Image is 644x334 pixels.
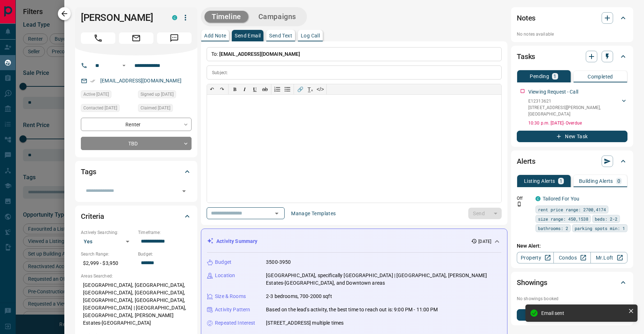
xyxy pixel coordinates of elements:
[253,86,257,92] span: 𝐔
[81,137,192,150] div: TBD
[90,78,95,83] svg: Email Verified
[141,104,170,112] span: Claimed [DATE]
[141,91,174,98] span: Signed up [DATE]
[235,33,261,38] p: Send Email
[100,78,181,83] a: [EMAIL_ADDRESS][DOMAIN_NAME]
[215,258,231,266] p: Budget
[216,238,257,245] p: Activity Summary
[517,31,627,37] p: No notes available
[179,186,189,196] button: Open
[528,88,578,96] p: Viewing Request - Call
[588,74,613,79] p: Completed
[590,252,627,263] a: Mr.Loft
[272,208,282,218] button: Open
[204,11,248,23] button: Timeline
[266,306,438,313] p: Based on the lead's activity, the best time to reach out is: 9:00 PM - 11:00 PM
[517,9,627,27] div: Notes
[517,48,627,65] div: Tasks
[81,166,96,177] h2: Tags
[517,309,627,321] button: New Showing
[305,84,315,94] button: T̲ₓ
[517,295,627,302] p: No showings booked
[266,258,291,266] p: 3500-3950
[81,90,134,100] div: Tue Aug 05 2025
[579,179,613,184] p: Building Alerts
[260,84,270,94] button: ab
[207,47,502,61] p: To:
[81,273,192,279] p: Areas Searched:
[172,15,177,20] div: condos.ca
[215,272,235,279] p: Location
[538,215,588,222] span: size range: 450,1538
[219,51,300,57] span: [EMAIL_ADDRESS][DOMAIN_NAME]
[528,96,627,119] div: E12313621[STREET_ADDRESS][PERSON_NAME],[GEOGRAPHIC_DATA]
[266,293,332,300] p: 2-3 bedrooms, 700-2000 sqft
[262,86,268,92] s: ab
[543,196,579,202] a: Tailored For You
[538,225,568,232] span: bathrooms: 2
[528,98,620,104] p: E12313621
[204,33,226,38] p: Add Note
[207,84,217,94] button: ↶
[138,229,192,236] p: Timeframe:
[517,252,554,263] a: Property
[524,179,555,184] p: Listing Alerts
[251,11,303,23] button: Campaigns
[138,104,192,114] div: Wed Aug 06 2025
[81,229,134,236] p: Actively Searching:
[83,104,117,112] span: Contacted [DATE]
[528,104,620,117] p: [STREET_ADDRESS][PERSON_NAME] , [GEOGRAPHIC_DATA]
[517,12,535,24] h2: Notes
[272,84,282,94] button: Numbered list
[595,215,617,222] span: beds: 2-2
[517,153,627,170] div: Alerts
[120,61,128,70] button: Open
[315,84,325,94] button: </>
[207,235,501,248] div: Activity Summary[DATE]
[266,272,501,287] p: [GEOGRAPHIC_DATA], specifically [GEOGRAPHIC_DATA] | [GEOGRAPHIC_DATA], [PERSON_NAME] Estates-[GEO...
[575,225,625,232] span: parking spots min: 1
[81,279,192,329] p: [GEOGRAPHIC_DATA], [GEOGRAPHIC_DATA], [GEOGRAPHIC_DATA], [GEOGRAPHIC_DATA], [GEOGRAPHIC_DATA], [G...
[282,84,293,94] button: Bullet list
[301,33,320,38] p: Log Call
[517,274,627,291] div: Showings
[617,179,620,184] p: 0
[215,319,255,327] p: Repeated Interest
[81,211,104,222] h2: Criteria
[287,208,340,219] button: Manage Templates
[119,32,153,44] span: Email
[81,257,134,269] p: $2,999 - $3,950
[517,195,531,202] p: Off
[81,208,192,225] div: Criteria
[517,277,547,288] h2: Showings
[230,84,240,94] button: 𝐁
[468,208,502,219] div: split button
[81,32,115,44] span: Call
[269,33,292,38] p: Send Text
[517,131,627,142] button: New Task
[541,310,625,316] div: Email sent
[81,163,192,180] div: Tags
[217,84,227,94] button: ↷
[266,319,344,327] p: [STREET_ADDRESS] multiple times
[530,74,549,79] p: Pending
[81,236,134,247] div: Yes
[81,118,192,131] div: Renter
[560,179,562,184] p: 1
[157,32,192,44] span: Message
[138,90,192,100] div: Wed Jul 07 2021
[212,69,228,76] p: Subject:
[517,155,535,167] h2: Alerts
[138,251,192,257] p: Budget:
[81,104,134,114] div: Fri Jul 09 2021
[528,120,627,126] p: 10:30 p.m. [DATE] - Overdue
[215,293,246,300] p: Size & Rooms
[478,238,491,245] p: [DATE]
[81,12,161,23] h1: [PERSON_NAME]
[215,306,250,313] p: Activity Pattern
[81,251,134,257] p: Search Range:
[538,206,606,213] span: rent price range: 2700,4174
[83,91,109,98] span: Active [DATE]
[535,196,540,201] div: condos.ca
[517,51,535,62] h2: Tasks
